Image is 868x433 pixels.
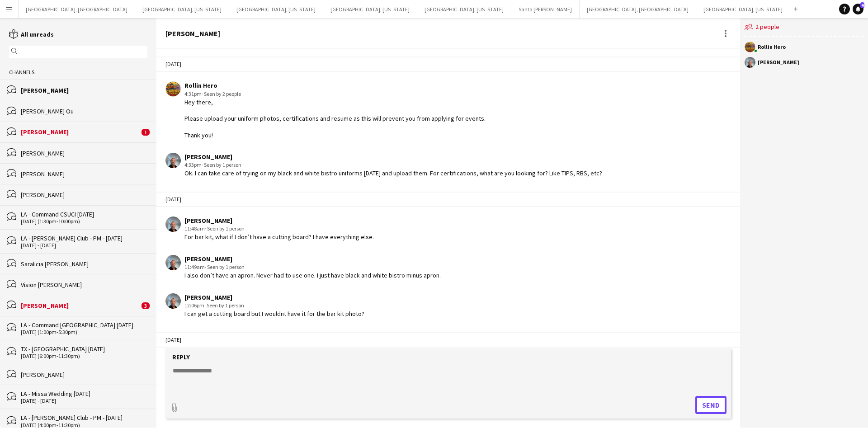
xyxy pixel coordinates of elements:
[202,90,241,97] span: · Seen by 2 people
[417,0,511,18] button: [GEOGRAPHIC_DATA], [US_STATE]
[860,2,864,8] span: 4
[184,310,364,318] div: I can get a cutting board but I wouldnt have it for the bar kit photo?
[745,18,863,37] div: 2 people
[184,293,364,301] div: [PERSON_NAME]
[758,60,799,65] div: [PERSON_NAME]
[323,0,417,18] button: [GEOGRAPHIC_DATA], [US_STATE]
[21,422,147,428] div: [DATE] (4:00pm-11:30pm)
[21,321,147,329] div: LA - Command [GEOGRAPHIC_DATA] [DATE]
[184,271,441,279] div: I also don’t have an apron. Never had to use one. I just have black and white bistro minus apron.
[184,90,486,98] div: 4:31pm
[165,29,220,38] div: [PERSON_NAME]
[21,149,147,157] div: [PERSON_NAME]
[156,332,740,348] div: [DATE]
[21,128,139,136] div: [PERSON_NAME]
[21,191,147,199] div: [PERSON_NAME]
[184,153,602,161] div: [PERSON_NAME]
[184,98,486,139] div: Hey there, Please upload your uniform photos, certifications and resume as this will prevent you ...
[205,264,245,270] span: · Seen by 1 person
[21,301,139,310] div: [PERSON_NAME]
[172,353,190,361] label: Reply
[21,170,147,178] div: [PERSON_NAME]
[21,414,147,422] div: LA - [PERSON_NAME] Club - PM - [DATE]
[21,218,147,225] div: [DATE] (1:30pm-10:00pm)
[184,255,441,263] div: [PERSON_NAME]
[135,0,229,18] button: [GEOGRAPHIC_DATA], [US_STATE]
[184,81,486,89] div: Rollin Hero
[184,225,374,233] div: 11:48am
[229,0,323,18] button: [GEOGRAPHIC_DATA], [US_STATE]
[21,260,147,268] div: Saralicia [PERSON_NAME]
[184,301,364,310] div: 12:06pm
[21,234,147,242] div: LA - [PERSON_NAME] Club - PM - [DATE]
[184,216,374,225] div: [PERSON_NAME]
[21,107,147,115] div: [PERSON_NAME] Ou
[580,0,696,18] button: [GEOGRAPHIC_DATA], [GEOGRAPHIC_DATA]
[202,161,241,168] span: · Seen by 1 person
[184,233,374,241] div: For bar kit, what if I don’t have a cutting board? I have everything else.
[156,192,740,207] div: [DATE]
[184,263,441,271] div: 11:49am
[204,302,244,309] span: · Seen by 1 person
[142,302,150,309] span: 3
[21,390,147,398] div: LA - Missa Wedding [DATE]
[21,371,147,379] div: [PERSON_NAME]
[758,44,786,50] div: Rollin Hero
[21,345,147,353] div: TX - [GEOGRAPHIC_DATA] [DATE]
[21,329,147,335] div: [DATE] (1:00pm-5:30pm)
[511,0,580,18] button: Santa [PERSON_NAME]
[695,396,726,414] button: Send
[21,210,147,218] div: LA - Command CSUCI [DATE]
[21,281,147,289] div: Vision [PERSON_NAME]
[142,129,150,136] span: 1
[184,169,602,177] div: Ok. I can take care of trying on my black and white bistro uniforms [DATE] and upload them. For c...
[9,30,54,38] a: All unreads
[21,86,147,94] div: [PERSON_NAME]
[21,353,147,359] div: [DATE] (6:00pm-11:30pm)
[696,0,790,18] button: [GEOGRAPHIC_DATA], [US_STATE]
[21,398,147,404] div: [DATE] - [DATE]
[19,0,135,18] button: [GEOGRAPHIC_DATA], [GEOGRAPHIC_DATA]
[853,4,863,14] a: 4
[205,225,245,232] span: · Seen by 1 person
[21,242,147,249] div: [DATE] - [DATE]
[184,161,602,169] div: 4:33pm
[156,56,740,72] div: [DATE]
